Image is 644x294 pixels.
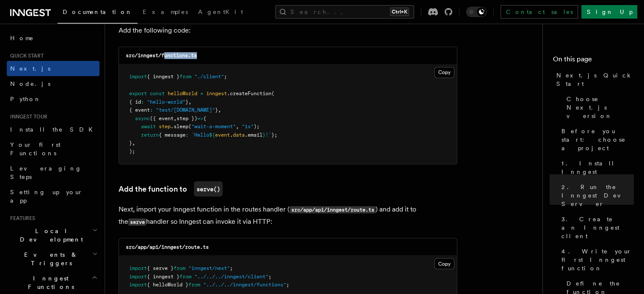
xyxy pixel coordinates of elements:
[236,123,239,129] span: ,
[466,7,486,17] button: Toggle dark mode
[135,115,150,121] span: async
[233,132,245,137] span: data
[500,5,578,19] a: Contact sales
[271,132,277,137] span: };
[7,227,92,244] span: Local Development
[10,80,50,87] span: Node.js
[119,181,223,196] a: Add the function toserve()
[159,132,185,137] span: { message
[191,123,236,129] span: "wait-a-moment"
[200,90,203,96] span: =
[119,12,457,36] p: Inside your directory create a new file called where you will define Inngest functions. Add the f...
[7,215,35,222] span: Features
[174,265,185,271] span: from
[268,273,271,279] span: ;
[561,183,634,208] span: 2. Run the Inngest Dev Server
[126,52,197,58] code: src/inngest/functions.ts
[7,113,47,120] span: Inngest tour
[209,132,215,137] span: ${
[553,54,634,68] h4: On this page
[7,61,100,76] a: Next.js
[180,74,191,80] span: from
[141,99,144,104] span: :
[561,127,634,152] span: Before you start: choose a project
[10,165,82,180] span: Leveraging Steps
[230,132,233,137] span: .
[245,132,263,137] span: .email
[177,115,197,121] span: step })
[141,132,159,137] span: return
[556,71,634,88] span: Next.js Quick Start
[434,67,454,78] button: Copy
[185,99,188,104] span: }
[129,74,147,80] span: import
[7,52,44,59] span: Quick start
[63,8,133,15] span: Documentation
[227,90,271,96] span: .createFunction
[10,65,50,72] span: Next.js
[215,107,218,113] span: }
[203,281,286,287] span: "../../../inngest/functions"
[129,148,135,154] span: );
[7,274,91,291] span: Inngest Functions
[10,34,34,42] span: Home
[558,212,634,244] a: 3. Create an Inngest client
[194,74,224,80] span: "./client"
[215,132,230,137] span: event
[390,8,409,16] kbd: Ctrl+K
[129,90,147,96] span: export
[126,244,209,250] code: src/app/api/inngest/route.ts
[286,281,289,287] span: ;
[188,281,200,287] span: from
[180,273,191,279] span: from
[10,96,41,102] span: Python
[147,265,174,271] span: { serve }
[191,132,209,137] span: `Hello
[143,8,188,15] span: Examples
[7,137,100,161] a: Your first Functions
[7,184,100,208] a: Setting up your app
[129,273,147,279] span: import
[203,115,206,121] span: {
[10,126,98,133] span: Install the SDK
[132,140,135,146] span: ,
[7,250,92,267] span: Events & Triggers
[194,181,223,196] code: serve()
[553,68,634,91] a: Next.js Quick Start
[188,123,191,129] span: (
[567,95,634,120] span: Choose Next.js version
[218,107,221,113] span: ,
[275,5,414,19] button: Search...Ctrl+K
[198,8,243,15] span: AgentKit
[271,90,274,96] span: (
[188,99,191,104] span: ,
[147,74,180,80] span: { inngest }
[10,189,83,204] span: Setting up your app
[147,99,185,104] span: "hello-world"
[171,123,188,129] span: .sleep
[558,156,634,179] a: 1. Install Inngest
[159,123,171,129] span: step
[141,123,156,129] span: await
[7,247,100,271] button: Events & Triggers
[561,247,634,272] span: 4. Write your first Inngest function
[129,107,150,113] span: { event
[150,107,153,113] span: :
[150,115,174,121] span: ({ event
[197,115,203,121] span: =>
[129,140,132,146] span: }
[128,218,146,225] code: serve
[290,206,376,213] code: src/app/api/inngest/route.ts
[10,141,61,157] span: Your first Functions
[558,179,634,212] a: 2. Run the Inngest Dev Server
[7,161,100,184] a: Leveraging Steps
[434,258,454,269] button: Copy
[138,3,193,23] a: Examples
[147,273,180,279] span: { inngest }
[561,159,634,176] span: 1. Install Inngest
[263,132,265,137] span: }
[224,74,227,80] span: ;
[558,244,634,276] a: 4. Write your first Inngest function
[168,90,197,96] span: helloWorld
[581,5,637,19] a: Sign Up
